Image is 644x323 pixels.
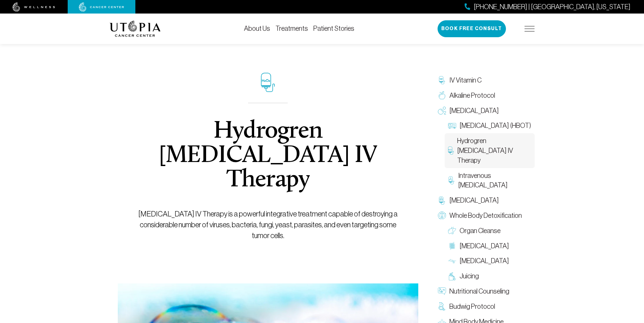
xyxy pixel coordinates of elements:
[313,25,354,32] a: Patient Stories
[457,136,531,165] span: Hydrogren [MEDICAL_DATA] IV Therapy
[261,73,275,92] img: icon
[438,302,446,310] img: Budwig Protocol
[445,168,535,193] a: Intravenous [MEDICAL_DATA]
[448,122,456,130] img: Hyperbaric Oxygen Therapy (HBOT)
[438,211,446,220] img: Whole Body Detoxification
[445,223,535,238] a: Organ Cleanse
[448,242,456,250] img: Colon Therapy
[435,208,535,223] a: Whole Body Detoxification
[448,257,456,265] img: Lymphatic Massage
[449,75,482,85] span: IV Vitamin C
[438,287,446,295] img: Nutritional Counseling
[445,269,535,284] a: Juicing
[460,226,501,236] span: Organ Cleanse
[275,25,308,32] a: Treatments
[448,146,454,155] img: Hydrogren Peroxide IV Therapy
[445,118,535,133] a: [MEDICAL_DATA] (HBOT)
[133,119,403,192] h1: Hydrogren [MEDICAL_DATA] IV Therapy
[438,76,446,84] img: IV Vitamin C
[79,2,124,12] img: cancer center
[449,195,499,205] span: [MEDICAL_DATA]
[244,25,270,32] a: About Us
[435,284,535,299] a: Nutritional Counseling
[435,103,535,118] a: [MEDICAL_DATA]
[445,238,535,254] a: [MEDICAL_DATA]
[445,133,535,168] a: Hydrogren [MEDICAL_DATA] IV Therapy
[449,211,522,221] span: Whole Body Detoxification
[465,2,630,12] a: [PHONE_NUMBER] | [GEOGRAPHIC_DATA], [US_STATE]
[525,26,535,31] img: icon-hamburger
[435,73,535,88] a: IV Vitamin C
[448,272,456,280] img: Juicing
[435,299,535,314] a: Budwig Protocol
[448,176,455,184] img: Intravenous Ozone Therapy
[474,2,630,12] span: [PHONE_NUMBER] | [GEOGRAPHIC_DATA], [US_STATE]
[449,91,495,100] span: Alkaline Protocol
[110,21,161,37] img: logo
[449,106,499,116] span: [MEDICAL_DATA]
[445,253,535,269] a: [MEDICAL_DATA]
[458,171,531,190] span: Intravenous [MEDICAL_DATA]
[449,286,509,296] span: Nutritional Counseling
[133,209,403,241] p: [MEDICAL_DATA] IV Therapy is a powerful integrative treatment capable of destroying a considerabl...
[448,227,456,235] img: Organ Cleanse
[438,197,446,205] img: Chelation Therapy
[438,107,446,115] img: Oxygen Therapy
[449,302,495,312] span: Budwig Protocol
[435,88,535,103] a: Alkaline Protocol
[13,2,55,12] img: wellness
[438,20,506,37] button: Book Free Consult
[460,271,479,281] span: Juicing
[435,193,535,208] a: [MEDICAL_DATA]
[438,91,446,99] img: Alkaline Protocol
[460,241,509,251] span: [MEDICAL_DATA]
[460,256,509,266] span: [MEDICAL_DATA]
[460,121,531,131] span: [MEDICAL_DATA] (HBOT)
